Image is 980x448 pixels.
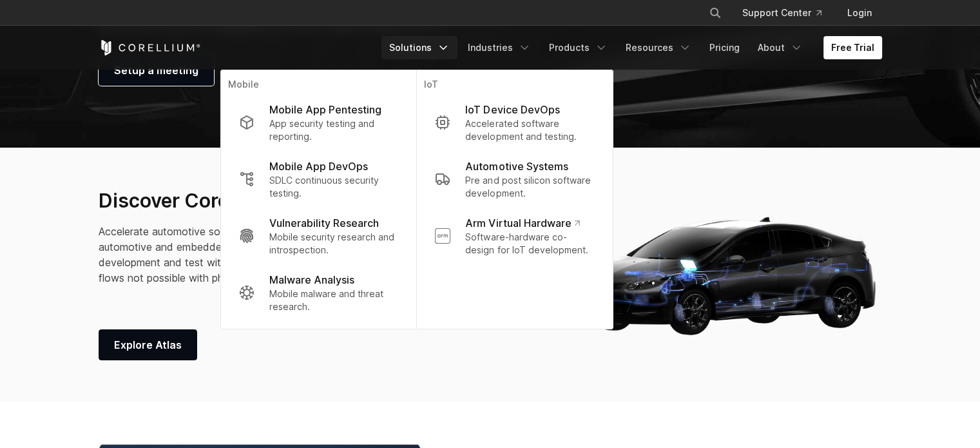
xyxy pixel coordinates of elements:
[99,189,481,213] h3: Discover Corellium Atlas
[99,224,481,286] p: Accelerate automotive software development, testing, and automation. Atlas automotive and embedde...
[702,36,747,59] a: Pricing
[704,1,727,24] button: Search
[381,36,457,59] a: Solutions
[228,208,408,264] a: Vulnerability Research Mobile security research and introspection.
[732,1,832,24] a: Support Center
[269,174,398,200] p: SDLC continuous security testing.
[465,215,579,231] p: Arm Virtual Hardware
[570,208,881,341] img: Corellium_Hero_Atlas_Header
[99,55,214,86] a: Setup a meeting
[114,63,198,78] span: Setup a meeting
[424,208,604,264] a: Arm Virtual Hardware Software-hardware co-design for IoT development.
[424,94,604,151] a: IoT Device DevOps Accelerated software development and testing.
[465,231,594,257] p: Software-hardware co-design for IoT development.
[823,36,882,59] a: Free Trial
[837,1,882,24] a: Login
[269,159,368,174] p: Mobile App DevOps
[465,102,559,117] p: IoT Device DevOps
[465,174,594,200] p: Pre and post silicon software development.
[99,40,201,55] a: Corellium Home
[228,94,408,151] a: Mobile App Pentesting App security testing and reporting.
[750,36,811,59] a: About
[269,231,398,257] p: Mobile security research and introspection.
[465,117,594,143] p: Accelerated software development and testing.
[269,272,354,287] p: Malware Analysis
[424,78,604,94] p: IoT
[424,151,604,208] a: Automotive Systems Pre and post silicon software development.
[114,337,182,353] span: Explore Atlas
[228,264,408,321] a: Malware Analysis Mobile malware and threat research.
[381,36,882,59] div: Navigation Menu
[618,36,699,59] a: Resources
[465,159,568,174] p: Automotive Systems
[460,36,539,59] a: Industries
[693,1,882,24] div: Navigation Menu
[269,287,398,313] p: Mobile malware and threat research.
[269,117,398,143] p: App security testing and reporting.
[228,151,408,208] a: Mobile App DevOps SDLC continuous security testing.
[228,78,408,94] p: Mobile
[99,329,197,360] a: Explore Atlas
[269,215,379,231] p: Vulnerability Research
[541,36,615,59] a: Products
[269,102,381,117] p: Mobile App Pentesting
